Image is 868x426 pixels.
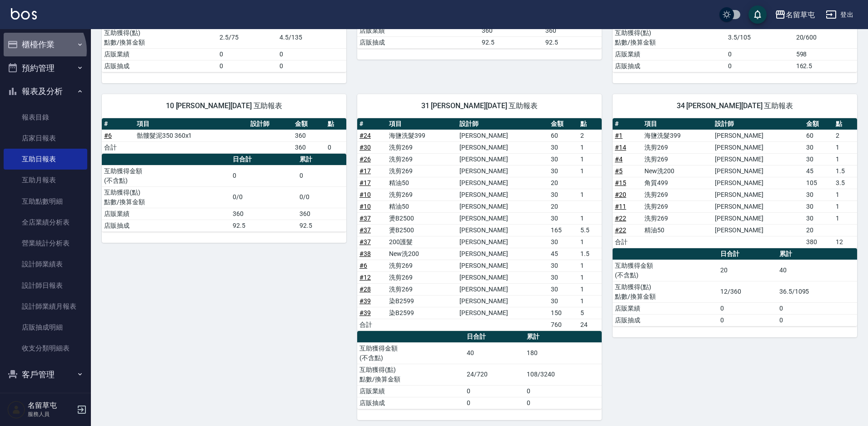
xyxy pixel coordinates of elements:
[615,215,626,222] a: #22
[359,155,371,163] a: #26
[804,130,833,141] td: 60
[713,141,804,153] td: [PERSON_NAME]
[613,60,726,72] td: 店販抽成
[457,118,549,130] th: 設計師
[230,220,297,231] td: 92.5
[457,141,549,153] td: [PERSON_NAME]
[833,118,857,130] th: 點
[642,130,713,141] td: 海鹽洗髮399
[777,260,857,281] td: 40
[713,118,804,130] th: 設計師
[4,338,87,359] a: 收支分類明細表
[217,27,277,48] td: 2.5/75
[543,36,602,48] td: 92.5
[387,260,457,271] td: 洗剪269
[457,248,549,260] td: [PERSON_NAME]
[230,186,297,208] td: 0/0
[833,130,857,141] td: 2
[615,203,626,210] a: #11
[4,191,87,212] a: 互助點數明細
[387,248,457,260] td: New洗200
[457,189,549,200] td: [PERSON_NAME]
[4,80,87,103] button: 報表及分析
[726,60,793,72] td: 0
[387,295,457,307] td: 染B2599
[387,200,457,212] td: 精油50
[359,215,371,222] a: #37
[135,130,248,141] td: 骷髏髮泥350 360x1
[549,319,578,331] td: 760
[135,118,248,130] th: 項目
[297,208,346,220] td: 360
[615,144,626,151] a: #14
[615,167,623,175] a: #5
[293,141,325,153] td: 360
[833,236,857,248] td: 12
[359,191,371,198] a: #10
[549,295,578,307] td: 30
[357,25,479,36] td: 店販業績
[613,302,718,314] td: 店販業績
[833,141,857,153] td: 1
[102,141,135,153] td: 合計
[578,165,602,177] td: 1
[613,27,726,48] td: 互助獲得(點) 點數/換算金額
[804,141,833,153] td: 30
[359,179,371,186] a: #17
[833,153,857,165] td: 1
[4,363,87,386] button: 客戶管理
[464,364,524,385] td: 24/720
[11,8,37,20] img: Logo
[642,165,713,177] td: New洗200
[230,154,297,165] th: 日合計
[277,60,346,72] td: 0
[457,165,549,177] td: [PERSON_NAME]
[359,286,371,293] a: #28
[578,260,602,271] td: 1
[359,144,371,151] a: #30
[713,165,804,177] td: [PERSON_NAME]
[4,254,87,275] a: 設計師業績表
[718,281,777,302] td: 12/360
[387,177,457,189] td: 精油50
[771,5,818,24] button: 名留草屯
[822,6,857,23] button: 登出
[102,154,346,232] table: a dense table
[549,248,578,260] td: 45
[578,283,602,295] td: 1
[325,118,346,130] th: 點
[325,141,346,153] td: 0
[102,118,135,130] th: #
[713,189,804,200] td: [PERSON_NAME]
[578,153,602,165] td: 1
[277,48,346,60] td: 0
[4,275,87,296] a: 設計師日報表
[613,260,718,281] td: 互助獲得金額 (不含點)
[613,236,642,248] td: 合計
[359,132,371,139] a: #24
[357,385,464,397] td: 店販業績
[549,236,578,248] td: 30
[28,401,74,410] h5: 名留草屯
[524,342,602,364] td: 180
[359,262,367,269] a: #6
[457,153,549,165] td: [PERSON_NAME]
[387,224,457,236] td: 燙B2500
[359,274,371,281] a: #12
[102,208,230,220] td: 店販業績
[549,283,578,295] td: 30
[102,27,217,48] td: 互助獲得(點) 點數/換算金額
[549,212,578,224] td: 30
[804,200,833,212] td: 30
[578,307,602,319] td: 5
[804,153,833,165] td: 30
[359,309,371,316] a: #39
[804,165,833,177] td: 45
[230,208,297,220] td: 360
[615,132,623,139] a: #1
[357,118,387,130] th: #
[387,212,457,224] td: 燙B2500
[4,317,87,338] a: 店販抽成明細
[613,314,718,326] td: 店販抽成
[713,200,804,212] td: [PERSON_NAME]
